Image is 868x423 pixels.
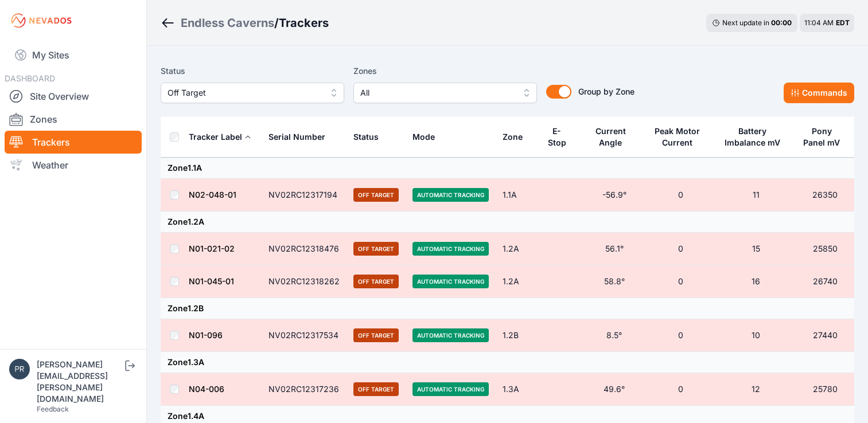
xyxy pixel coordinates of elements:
a: My Sites [5,41,142,69]
button: E-Stop [546,117,576,156]
span: Automatic Tracking [412,328,489,342]
span: All [360,86,514,100]
a: Zones [5,108,142,131]
td: 49.6° [583,373,645,406]
span: Off Target [168,86,321,100]
button: Status [353,123,388,151]
button: Battery Imbalance mV [723,117,789,156]
button: Tracker Label [189,123,251,151]
td: 1.2A [496,233,539,265]
a: N01-045-01 [189,276,234,286]
span: Automatic Tracking [412,275,489,288]
div: Current Angle [590,126,631,148]
a: N01-096 [189,330,223,340]
img: preston.kenny@energixrenewables.com [9,359,30,379]
span: Automatic Tracking [412,188,489,202]
td: 26740 [796,265,854,298]
span: Automatic Tracking [412,242,489,256]
button: All [353,83,537,103]
img: Nevados [9,11,73,30]
td: 1.2A [496,265,539,298]
td: 1.3A [496,373,539,406]
div: Mode [412,131,435,143]
a: N04-006 [189,384,224,394]
span: EDT [836,18,850,27]
span: Off Target [353,242,399,256]
td: 8.5° [583,319,645,352]
td: 1.1A [496,179,539,211]
td: 11 [716,179,796,211]
td: Zone 1.1A [161,158,854,179]
button: Current Angle [590,117,639,156]
span: DASHBOARD [5,73,55,83]
td: 0 [645,265,716,298]
span: Off Target [353,328,399,342]
td: 25850 [796,233,854,265]
span: Off Target [353,188,399,202]
td: -56.9° [583,179,645,211]
td: 25780 [796,373,854,406]
span: Automatic Tracking [412,382,489,396]
td: Zone 1.3A [161,352,854,373]
div: Status [353,131,379,143]
td: 12 [716,373,796,406]
button: Peak Motor Current [652,117,709,156]
button: Pony Panel mV [803,117,847,156]
span: 11:04 AM [804,18,834,27]
a: Site Overview [5,85,142,108]
td: NV02RC12317236 [262,373,347,406]
td: 1.2B [496,319,539,352]
td: 0 [645,233,716,265]
button: Mode [412,123,444,151]
button: Off Target [161,83,344,103]
td: NV02RC12317194 [262,179,347,211]
td: 16 [716,265,796,298]
td: 27440 [796,319,854,352]
td: NV02RC12318262 [262,265,347,298]
div: Peak Motor Current [652,126,702,148]
div: Zone [503,131,523,143]
div: [PERSON_NAME][EMAIL_ADDRESS][PERSON_NAME][DOMAIN_NAME] [37,359,123,405]
a: N02-048-01 [189,190,236,199]
span: Off Target [353,382,399,396]
td: 0 [645,319,716,352]
div: E-Stop [546,126,568,148]
div: Tracker Label [189,131,242,143]
button: Zone [503,123,532,151]
button: Commands [784,83,854,103]
a: N01-021-02 [189,244,235,253]
span: Next update in [722,18,769,27]
td: NV02RC12317534 [262,319,347,352]
td: 58.8° [583,265,645,298]
span: / [274,15,279,31]
div: 00 : 00 [771,18,792,28]
a: Weather [5,154,142,177]
div: Battery Imbalance mV [723,126,782,148]
span: Group by Zone [578,87,635,96]
label: Status [161,64,344,78]
a: Trackers [5,131,142,154]
td: 26350 [796,179,854,211]
td: 0 [645,179,716,211]
td: 15 [716,233,796,265]
td: Zone 1.2A [161,211,854,233]
nav: Breadcrumb [161,8,329,38]
a: Feedback [37,405,69,413]
td: 10 [716,319,796,352]
h3: Trackers [279,15,329,31]
td: Zone 1.2B [161,298,854,319]
td: NV02RC12318476 [262,233,347,265]
a: Endless Caverns [181,15,274,31]
button: Serial Number [268,123,334,151]
label: Zones [353,64,537,78]
div: Pony Panel mV [803,126,841,148]
td: 56.1° [583,233,645,265]
span: Off Target [353,275,399,288]
div: Serial Number [268,131,325,143]
td: 0 [645,373,716,406]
